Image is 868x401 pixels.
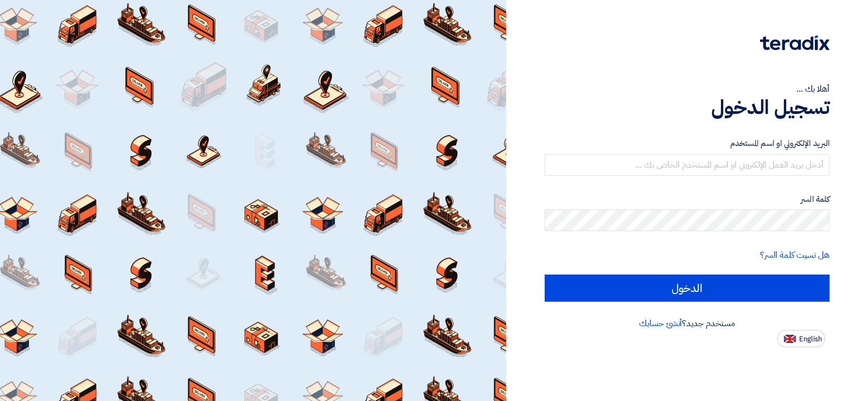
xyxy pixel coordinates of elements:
img: Teradix logo [760,35,829,50]
label: كلمة السر [545,193,829,206]
div: مستخدم جديد؟ [545,317,829,330]
input: أدخل بريد العمل الإلكتروني او اسم المستخدم الخاص بك ... [545,154,829,176]
button: English [777,330,825,347]
span: English [799,335,822,343]
label: البريد الإلكتروني او اسم المستخدم [545,137,829,150]
input: الدخول [545,275,829,302]
a: هل نسيت كلمة السر؟ [760,249,829,262]
a: أنشئ حسابك [639,317,682,330]
img: en-US.png [784,335,796,343]
div: أهلا بك ... [545,82,829,96]
h1: تسجيل الدخول [545,96,829,119]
